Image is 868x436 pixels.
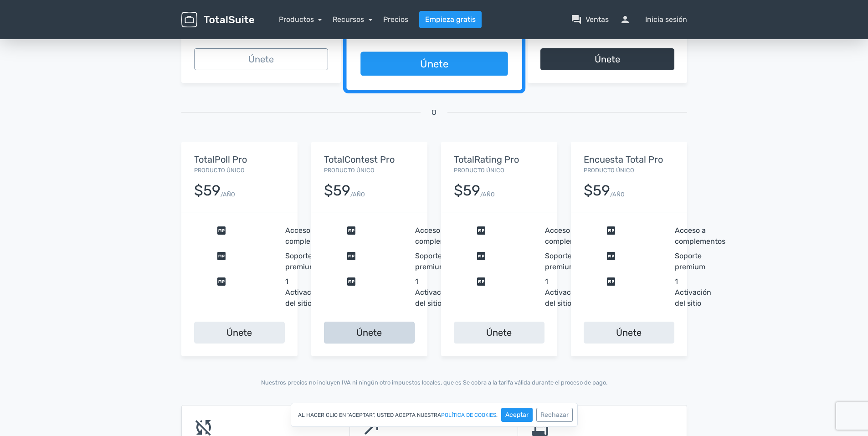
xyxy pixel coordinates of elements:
span: Soporte premium [545,251,575,272]
span: comprobar [584,225,671,247]
a: personaInicia sesión [620,14,687,25]
a: Únete [324,322,415,344]
span: Soporte premium [675,251,705,272]
a: Únete [194,322,285,344]
a: Únete [360,52,508,76]
span: Acceso a complementos [285,225,336,247]
span: question_answer [571,14,582,25]
h5: TotalRating Pro [454,154,544,164]
span: 1 Activación del sitio [545,276,581,309]
span: 1 Activación del sitio [285,276,322,309]
span: Acceso a complementos [675,225,725,247]
span: 1 Activación del sitio [415,276,452,309]
span: 1 Activación del sitio [675,276,711,309]
span: comprobar [194,225,282,247]
button: Rechazar [536,408,573,422]
div: $59 [454,183,480,199]
a: Únete [584,322,674,344]
a: Precios [383,14,408,25]
span: comprobar [194,276,282,309]
small: /AÑO [610,190,625,199]
img: TotalSuite para WordPress [181,12,254,28]
a: Únete [454,322,544,344]
span: Soporte premium [285,251,316,272]
a: Productos [279,15,322,24]
a: Recursos [333,15,372,24]
span: Acceso a complementos [415,225,466,247]
small: Producto único [324,167,375,174]
small: Producto único [454,167,504,174]
h5: Encuesta Total Pro [584,154,674,164]
span: comprobar [584,251,671,272]
span: comprobar [324,276,411,309]
font: Inicia sesión [645,14,687,25]
div: $59 [584,183,610,199]
span: comprobar [194,251,282,272]
small: /AÑO [350,190,365,199]
small: Producto único [584,167,634,174]
span: comprobar [324,251,411,272]
p: Nuestros precios no incluyen IVA ni ningún otro impuestos locales, que es Se cobra a la tarifa vá... [181,378,687,387]
a: Únete [194,48,328,70]
a: Política de cookies [441,412,496,418]
small: Producto único [194,167,245,174]
small: /AÑO [221,190,235,199]
span: comprobar [324,225,411,247]
span: comprobar [454,251,541,272]
div: $59 [194,183,221,199]
span: persona [620,14,642,25]
font: . [496,412,498,418]
span: Soporte premium [415,251,446,272]
span: comprobar [454,225,541,247]
span: comprobar [454,276,541,309]
button: Aceptar [501,408,533,422]
span: comprobar [584,276,671,309]
a: Empieza gratis [419,11,482,28]
a: question_answerVentas [571,14,609,25]
a: Únete [540,48,674,70]
font: Al hacer clic en "Aceptar", usted acepta nuestra [298,412,441,418]
div: $59 [324,183,350,199]
h5: TotalContest Pro [324,154,415,164]
span: Acceso a complementos [545,225,596,247]
h5: TotalPoll Pro [194,154,285,164]
font: Ventas [586,14,609,25]
small: /AÑO [480,190,495,199]
span: O [431,107,437,118]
